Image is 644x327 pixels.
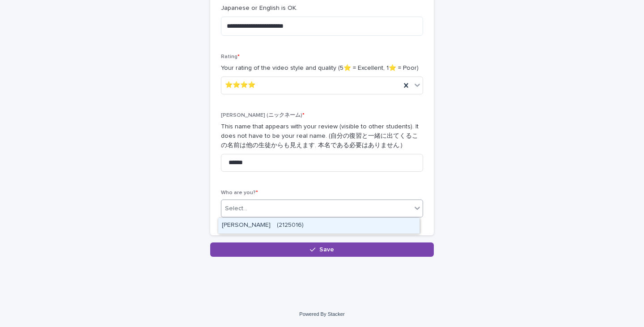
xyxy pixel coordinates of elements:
div: Hiroto Oyanagi (2125016) [218,218,419,234]
span: Rating [221,54,240,59]
span: ⭐️⭐️⭐️⭐️ [225,81,255,90]
p: This name that appears with your review (visible to other students). It does not have to be your ... [221,122,423,150]
span: Save [319,246,334,253]
p: Japanese or English is OK. [221,4,423,13]
p: Your rating of the video style and quality (5⭐️ = Excellent, 1⭐️ = Poor) [221,64,423,73]
span: [PERSON_NAME] (ニックネーム) [221,113,305,118]
button: Save [210,242,434,257]
div: Select... [225,204,247,213]
span: Who are you? [221,190,258,195]
a: Powered By Stacker [299,311,344,317]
